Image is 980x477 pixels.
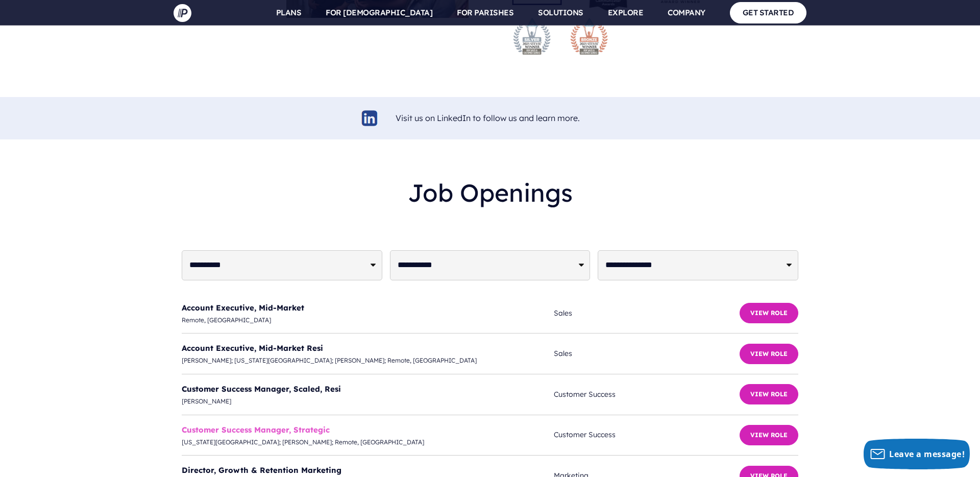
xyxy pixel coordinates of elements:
[569,16,609,57] img: stevie-bronze
[396,113,580,123] a: Visit us on LinkedIn to follow us and learn more.
[182,303,304,313] a: Account Executive, Mid-Market
[554,347,740,360] span: Sales
[740,425,798,445] button: View Role
[360,109,379,128] img: linkedin-logo
[554,428,740,441] span: Customer Success
[182,384,341,394] a: Customer Success Manager, Scaled, Resi
[511,16,552,57] img: stevie-silver
[864,439,970,469] button: Leave a message!
[182,396,554,407] span: [PERSON_NAME]
[182,355,554,366] span: [PERSON_NAME]; [US_STATE][GEOGRAPHIC_DATA]; [PERSON_NAME]; Remote, [GEOGRAPHIC_DATA]
[554,307,740,320] span: Sales
[740,384,798,404] button: View Role
[740,303,798,323] button: View Role
[554,388,740,401] span: Customer Success
[182,170,798,216] h2: Job Openings
[182,465,341,475] a: Director, Growth & Retention Marketing
[182,315,554,326] span: Remote, [GEOGRAPHIC_DATA]
[182,437,554,448] span: [US_STATE][GEOGRAPHIC_DATA]; [PERSON_NAME]; Remote, [GEOGRAPHIC_DATA]
[740,344,798,364] button: View Role
[182,343,323,353] a: Account Executive, Mid-Market Resi
[889,448,965,460] span: Leave a message!
[182,425,330,435] a: Customer Success Manager, Strategic
[730,2,807,23] a: GET STARTED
